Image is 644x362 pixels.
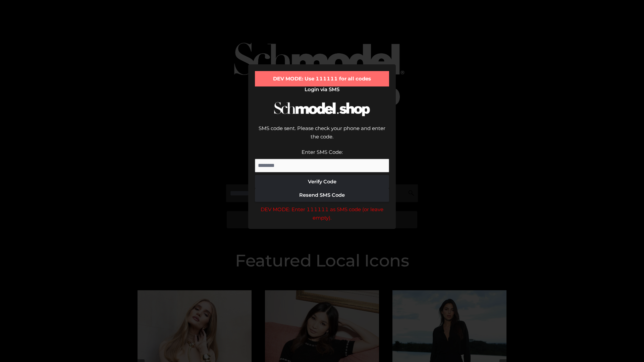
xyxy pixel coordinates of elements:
[255,124,389,148] div: SMS code sent. Please check your phone and enter the code.
[255,175,389,188] button: Verify Code
[272,96,372,122] img: Schmodel Logo
[255,205,389,222] div: DEV MODE: Enter 111111 as SMS code (or leave empty).
[255,71,389,86] div: DEV MODE: Use 111111 for all codes
[255,86,389,93] h2: Login via SMS
[255,188,389,202] button: Resend SMS Code
[302,149,343,155] label: Enter SMS Code:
